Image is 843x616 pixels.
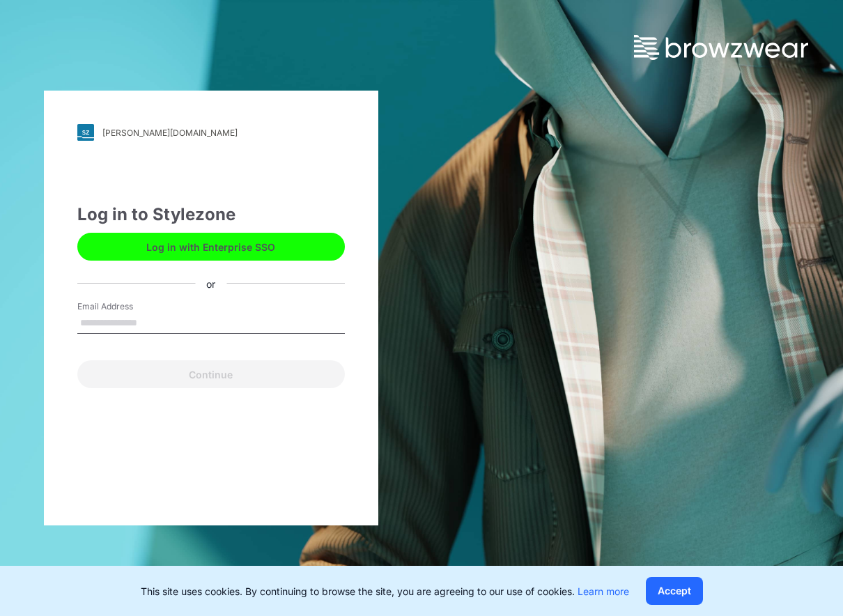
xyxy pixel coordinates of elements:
[646,577,703,605] button: Accept
[102,128,238,138] div: [PERSON_NAME][DOMAIN_NAME]
[195,276,226,291] div: or
[77,300,175,313] label: Email Address
[77,202,345,227] div: Log in to Stylezone
[77,124,94,141] img: svg+xml;base64,PHN2ZyB3aWR0aD0iMjgiIGhlaWdodD0iMjgiIHZpZXdCb3g9IjAgMCAyOCAyOCIgZmlsbD0ibm9uZSIgeG...
[578,585,629,597] a: Learn more
[77,233,345,261] button: Log in with Enterprise SSO
[634,35,808,60] img: browzwear-logo.73288ffb.svg
[77,124,345,141] a: [PERSON_NAME][DOMAIN_NAME]
[141,584,629,599] p: This site uses cookies. By continuing to browse the site, you are agreeing to our use of cookies.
